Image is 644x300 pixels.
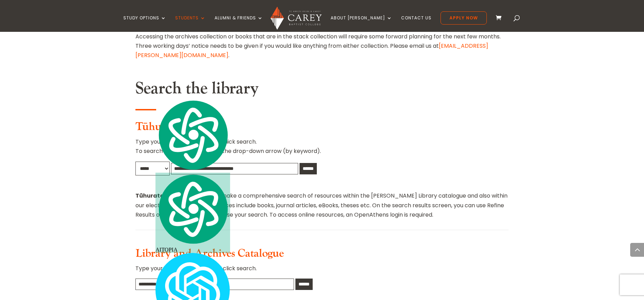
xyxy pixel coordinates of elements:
a: Students [175,16,206,32]
h2: Search the library [135,79,509,102]
h3: Tūhuratanga [135,120,509,137]
a: Contact Us [401,16,432,32]
img: Carey Baptist College [271,7,321,30]
a: Study Options [123,16,166,32]
strong: Tūhuratanga: [135,192,178,200]
p: Accessing the archives collection or books that are in the stack collection will require some for... [135,32,509,60]
a: Alumni & Friends [215,16,263,32]
p: allows a user to make a comprehensive search of resources within the [PERSON_NAME] Library catalo... [135,191,509,219]
a: Apply Now [441,11,487,25]
a: About [PERSON_NAME] [331,16,392,32]
p: Type your keyword(s) here and click search. [135,264,509,279]
h3: Library and Archives Catalogue [135,247,509,264]
div: AITOPIA [155,173,230,253]
p: Type your keyword(s) here and click search. To search by title or author use the drop-down arrow ... [135,137,509,161]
